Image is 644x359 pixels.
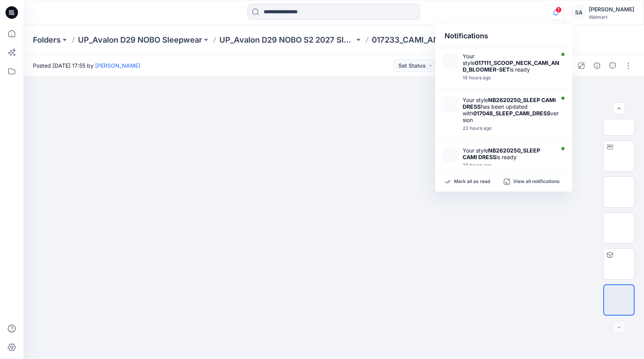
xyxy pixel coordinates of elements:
[33,61,140,70] span: Posted [DATE] 17:55 by
[572,5,586,20] div: SA
[463,53,560,73] div: Your style is ready
[591,59,603,72] button: Details
[219,34,355,45] a: UP_Avalon D29 NOBO S2 2027 Sleepwear
[78,34,202,45] a: UP_Avalon D29 NOBO Sleepwear
[454,178,490,185] p: Mark all as read
[443,97,459,112] img: 017048_SLEEP_CAMI_DRESS
[95,62,140,69] a: [PERSON_NAME]
[463,59,559,73] strong: 017111_SCOOP_NECK_CAMI_AND_BLOOMER-SET
[555,7,562,13] span: 1
[463,97,556,110] strong: NB2620250_SLEEP CAMI DRESS
[513,178,560,185] p: View all notifications
[443,53,459,68] img: 017111_SCOOP_NECK_CAMI_AND_BLOOMER-SET
[463,147,540,160] strong: NB2620250_SLEEP CAMI DRESS
[463,75,560,81] div: Monday, September 15, 2025 23:37
[33,34,61,45] a: Folders
[372,34,507,45] p: 017233_CAMI_AND_PANT_SLEEP_SET
[435,24,572,48] div: Notifications
[463,97,560,123] div: Your style has been updated with version
[473,110,550,117] strong: 017048_SLEEP_CAMI_DRESS
[589,14,634,20] div: Walmart
[443,147,459,163] img: 017048_SLEEP_CAMI_DRESS
[589,5,634,14] div: [PERSON_NAME]
[463,126,560,131] div: Monday, September 15, 2025 19:48
[463,147,553,160] div: Your style is ready
[463,163,553,168] div: Monday, September 15, 2025 19:40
